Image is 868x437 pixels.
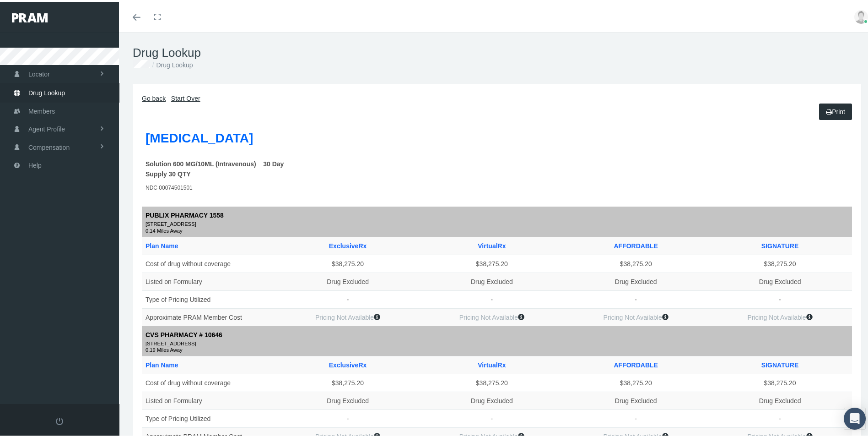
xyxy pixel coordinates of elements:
[28,137,70,154] span: Compensation
[708,235,852,253] th: SIGNATURE
[146,126,253,147] label: [MEDICAL_DATA]
[142,306,276,324] td: Approximate PRAM Member Cost
[844,406,866,428] div: Open Intercom Messenger
[133,44,861,58] h1: Drug Lookup
[146,338,848,346] small: [STREET_ADDRESS]
[564,372,708,390] td: $38,275.20
[142,408,276,426] td: Type of Pricing Utilized
[28,155,42,172] span: Help
[146,346,848,350] small: 0.19 Miles Away
[420,408,564,426] td: -
[708,306,852,324] td: Pricing Not Available
[276,390,420,408] td: Drug Excluded
[420,372,564,390] td: $38,275.20
[420,235,564,253] th: VirtualRx
[146,210,224,217] b: PUBLIX PHARMACY 1558
[12,11,48,21] img: PRAM_20_x_78.png
[28,82,65,100] span: Drug Lookup
[276,289,420,306] td: -
[420,306,564,324] td: Pricing Not Available
[150,58,193,68] li: Drug Lookup
[28,64,50,81] span: Locator
[564,289,708,306] td: -
[276,372,420,390] td: $38,275.20
[819,102,852,118] a: Print
[708,355,852,372] th: SIGNATURE
[708,253,852,271] td: $38,275.20
[420,289,564,306] td: -
[142,355,276,372] th: Plan Name
[142,235,276,253] th: Plan Name
[564,253,708,271] td: $38,275.20
[276,235,420,253] th: ExclusiveRx
[146,329,222,337] b: CVS PHARMACY # 10646
[142,271,276,289] td: Listed on Formulary
[276,253,420,271] td: $38,275.20
[276,271,420,289] td: Drug Excluded
[564,306,708,324] td: Pricing Not Available
[708,390,852,408] td: Drug Excluded
[420,390,564,408] td: Drug Excluded
[564,355,708,372] th: AFFORDABLE
[420,253,564,271] td: $38,275.20
[142,289,276,306] td: Type of Pricing Utilized
[564,390,708,408] td: Drug Excluded
[28,119,65,136] span: Agent Profile
[420,271,564,289] td: Drug Excluded
[146,227,848,231] small: 0.14 Miles Away
[564,271,708,289] td: Drug Excluded
[146,157,298,177] label: Solution 600 MG/10ML (Intravenous) 30 Day Supply 30 QTY
[142,93,166,100] a: Go back
[142,390,276,408] td: Listed on Formulary
[276,408,420,426] td: -
[276,306,420,324] td: Pricing Not Available
[708,289,852,306] td: -
[276,355,420,372] th: ExclusiveRx
[708,408,852,426] td: -
[420,355,564,372] th: VirtualRx
[854,8,868,22] img: user-placeholder.jpg
[146,218,848,227] small: [STREET_ADDRESS]
[708,372,852,390] td: $38,275.20
[146,182,193,191] label: NDC 00074501501
[28,101,55,118] span: Members
[142,253,276,271] td: Cost of drug without coverage
[142,372,276,390] td: Cost of drug without coverage
[171,93,200,100] a: Start Over
[564,235,708,253] th: AFFORDABLE
[564,408,708,426] td: -
[708,271,852,289] td: Drug Excluded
